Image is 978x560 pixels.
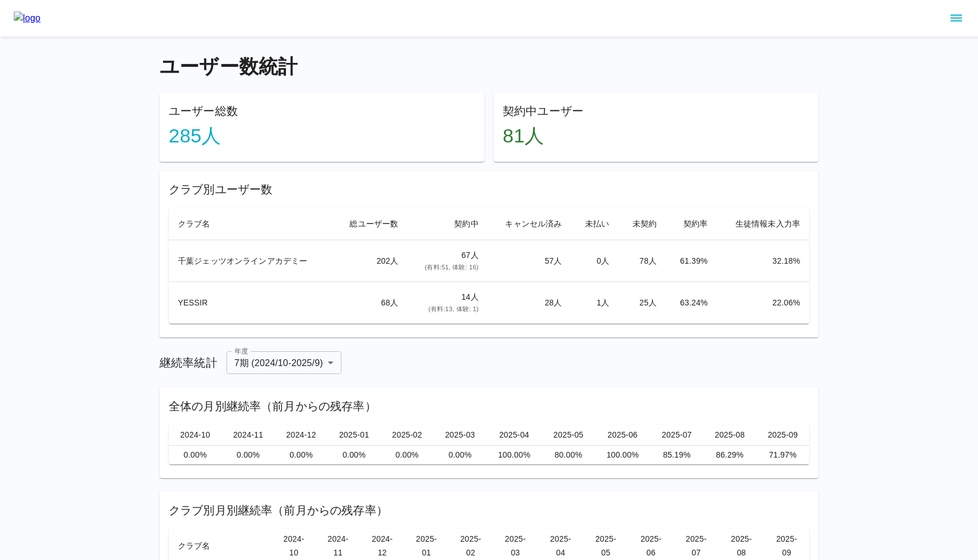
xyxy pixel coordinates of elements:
[407,240,487,281] td: 67 人
[618,282,666,324] td: 25 人
[333,208,407,240] th: 総ユーザー数
[947,9,966,28] button: sidemenu
[717,208,809,240] th: 生徒情報未入力率
[14,11,41,25] img: logo
[333,240,407,281] td: 202 人
[407,208,487,240] th: 契約中
[333,282,407,324] td: 68 人
[222,446,275,464] td: 0.00%
[503,102,809,120] h6: 契約中ユーザー
[487,446,542,464] td: 100.00%
[434,424,487,446] th: 2025-03
[717,282,809,324] td: 22.06 %
[488,208,571,240] th: キャンセル済み
[428,305,479,312] span: (有料: 13 , 体験: 1 )
[169,208,333,240] th: クラブ名
[160,55,818,79] h4: ユーザー数統計
[169,282,333,324] td: YESSIR
[717,240,809,281] td: 32.18 %
[703,446,757,464] td: 86.29%
[650,446,703,464] td: 85.19%
[488,240,571,281] td: 57 人
[571,240,618,281] td: 0 人
[380,446,434,464] td: 0.00%
[618,240,666,281] td: 78 人
[328,424,381,446] th: 2025-01
[595,446,650,464] td: 100.00%
[703,424,757,446] th: 2025-08
[542,446,595,464] td: 80.00%
[169,102,475,120] h6: ユーザー総数
[380,424,434,446] th: 2025-02
[407,282,487,324] td: 14 人
[487,424,542,446] th: 2025-04
[222,424,275,446] th: 2024-11
[666,240,717,281] td: 61.39 %
[434,446,487,464] td: 0.00%
[666,282,717,324] td: 63.24 %
[275,446,328,464] td: 0.00%
[571,282,618,324] td: 1 人
[234,346,248,356] label: 年度
[650,424,703,446] th: 2025-07
[160,354,217,372] h6: 継続率統計
[169,180,809,198] h6: クラブ別ユーザー数
[756,446,809,464] td: 71.97%
[275,424,328,446] th: 2024-12
[666,208,717,240] th: 契約率
[488,282,571,324] td: 28 人
[542,424,595,446] th: 2025-05
[328,446,381,464] td: 0.00%
[756,424,809,446] th: 2025-09
[571,208,618,240] th: 未払い
[503,124,809,148] h4: 81 人
[169,424,222,446] th: 2024-10
[169,501,809,519] h6: クラブ別月別継続率（前月からの残存率）
[169,240,333,281] td: 千葉ジェッツオンラインアカデミー
[169,124,475,148] h4: 285 人
[169,446,222,464] td: 0.00%
[425,264,479,271] span: (有料: 51 , 体験: 16 )
[618,208,666,240] th: 未契約
[226,351,341,374] div: 7期 (2024/10-2025/9)
[595,424,650,446] th: 2025-06
[169,397,809,415] h6: 全体の月別継続率（前月からの残存率）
